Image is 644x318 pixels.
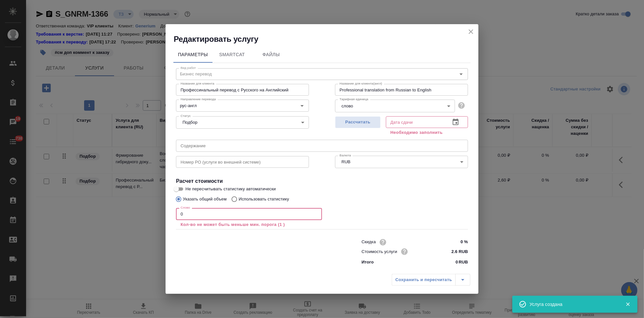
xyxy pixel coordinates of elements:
p: Кол-во не может быть меньше мин. порога (1 ) [181,221,317,228]
button: RUB [340,159,352,165]
button: Подбор [181,119,199,125]
p: Стоимость услуги [361,248,397,255]
input: ✎ Введи что-нибудь [444,247,468,256]
span: Файлы [256,51,287,59]
p: 0 [456,259,458,265]
p: RUB [459,259,468,265]
p: Скидка [361,239,376,245]
span: Рассчитать [339,119,377,126]
button: слово [340,103,355,109]
button: Закрыть [621,301,635,307]
p: Необходимо заполнить [390,129,463,136]
p: Итого [361,259,373,265]
button: close [466,27,476,37]
h2: Редактировать услугу [174,34,478,44]
span: SmartCat [216,51,248,59]
button: Рассчитать [335,116,381,128]
p: Использовать статистику [239,196,289,202]
div: RUB [335,156,468,168]
div: split button [392,274,470,286]
button: Open [298,101,307,110]
h4: Расчет стоимости [176,177,468,185]
span: Не пересчитывать статистику автоматически [185,186,276,192]
div: Подбор [176,116,309,129]
span: Параметры [177,51,209,59]
input: ✎ Введи что-нибудь [444,237,468,247]
p: Указать общий объем [183,196,227,202]
div: Услуга создана [530,301,616,308]
div: слово [335,100,455,112]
